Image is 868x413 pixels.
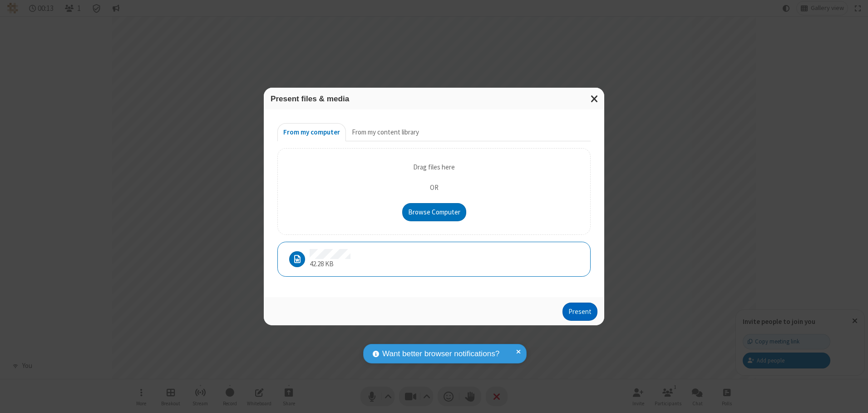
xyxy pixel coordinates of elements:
button: Close modal [585,88,604,110]
div: Upload Background [277,148,591,235]
button: Browse Computer [402,203,466,221]
span: Want better browser notifications? [382,348,499,360]
h3: Present files & media [271,95,597,103]
button: Present [562,303,597,321]
button: From my content library [346,123,425,141]
p: 42.28 KB [310,259,350,270]
button: From my computer [277,123,346,141]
